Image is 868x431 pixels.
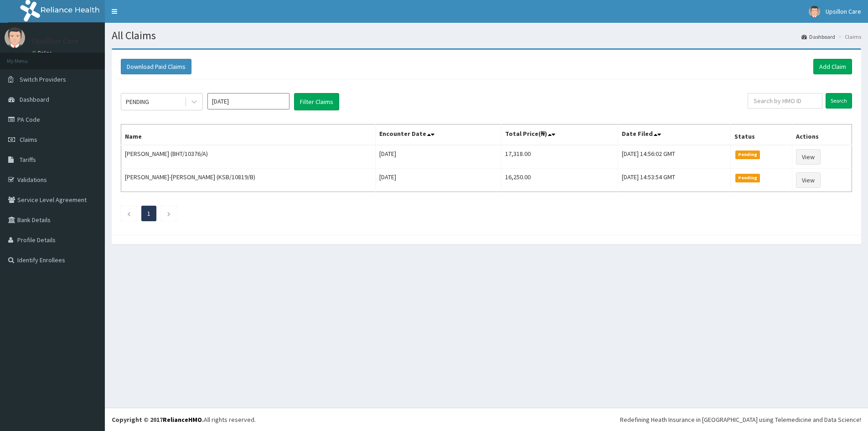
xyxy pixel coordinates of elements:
[121,169,376,192] td: [PERSON_NAME]-[PERSON_NAME] (KSB/10819/B)
[20,156,36,164] span: Tariffs
[105,408,868,431] footer: All rights reserved.
[836,33,861,41] li: Claims
[121,59,191,74] button: Download Paid Claims
[375,125,501,145] th: Encounter Date
[112,415,204,424] strong: Copyright © 2017 .
[735,174,760,182] span: Pending
[730,125,792,145] th: Status
[375,145,501,169] td: [DATE]
[501,125,618,145] th: Total Price(₦)
[796,149,821,165] a: View
[796,172,821,188] a: View
[167,209,171,218] a: Next page
[826,93,852,109] input: Search
[207,93,289,109] input: Select Month and Year
[801,33,835,41] a: Dashboard
[501,145,618,169] td: 17,318.00
[813,59,852,74] a: Add Claim
[618,125,731,145] th: Date Filed
[748,93,822,109] input: Search by HMO ID
[126,97,149,106] div: PENDING
[5,27,25,48] img: User Image
[163,415,202,424] a: RelianceHMO
[375,169,501,192] td: [DATE]
[20,135,37,144] span: Claims
[32,37,78,45] p: Upsillon Care
[618,145,731,169] td: [DATE] 14:56:02 GMT
[20,95,49,104] span: Dashboard
[294,93,339,110] button: Filter Claims
[112,30,861,42] h1: All Claims
[20,75,66,83] span: Switch Providers
[620,415,861,424] div: Redefining Heath Insurance in [GEOGRAPHIC_DATA] using Telemedicine and Data Science!
[127,209,131,218] a: Previous page
[809,6,820,17] img: User Image
[618,169,731,192] td: [DATE] 14:53:54 GMT
[792,125,852,145] th: Actions
[147,209,150,218] a: Page 1 is your current page
[121,145,376,169] td: [PERSON_NAME] (BHT/10376/A)
[826,7,861,16] span: Upsillon Care
[501,169,618,192] td: 16,250.00
[735,151,760,159] span: Pending
[121,125,376,145] th: Name
[32,50,54,56] a: Online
